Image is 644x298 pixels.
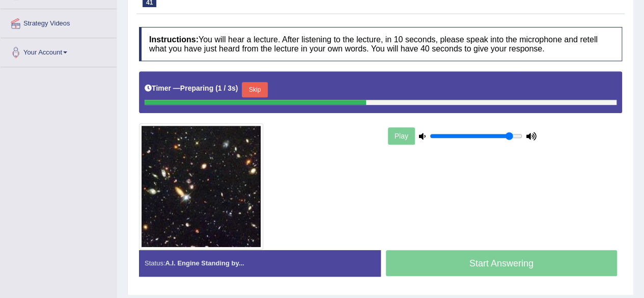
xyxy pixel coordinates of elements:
b: ( [215,84,218,92]
b: Instructions: [149,35,199,44]
h4: You will hear a lecture. After listening to the lecture, in 10 seconds, please speak into the mic... [139,27,622,61]
b: Preparing [180,84,213,92]
h5: Timer — [145,85,238,92]
strong: A.I. Engine Standing by... [165,259,244,267]
a: Strategy Videos [1,9,117,35]
a: Your Account [1,38,117,64]
button: Skip [242,82,267,97]
b: ) [236,84,238,92]
div: Status: [139,250,381,276]
b: 1 / 3s [218,84,236,92]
